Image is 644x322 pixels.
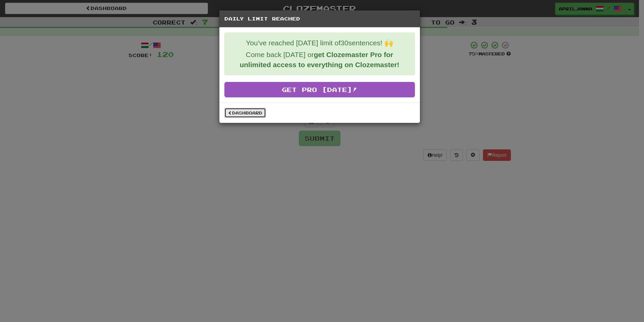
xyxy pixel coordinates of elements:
a: Dashboard [224,108,266,118]
h5: Daily Limit Reached [224,15,415,22]
p: Come back [DATE] or [230,50,410,70]
p: You've reached [DATE] limit of 30 sentences! 🙌 [230,38,410,48]
strong: get Clozemaster Pro for unlimited access to everything on Clozemaster! [239,51,399,68]
a: Get Pro [DATE]! [224,82,415,97]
